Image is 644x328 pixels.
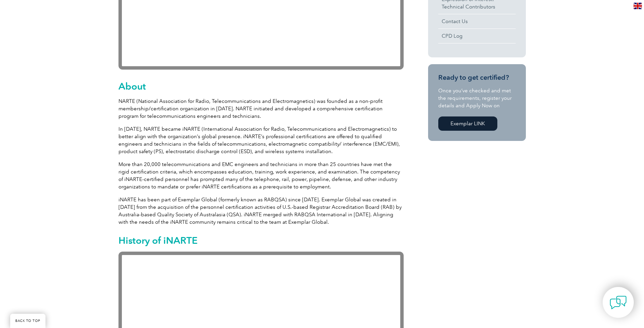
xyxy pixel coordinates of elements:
[118,161,404,190] p: More than 20,000 telecommunications and EMC engineers and technicians in more than 25 countries h...
[610,294,627,311] img: contact-chat.png
[118,97,404,120] p: NARTE (National Association for Radio, Telecommunications and Electromagnetics) was founded as a ...
[438,116,497,131] a: Exemplar LINK
[10,314,45,328] a: BACK TO TOP
[118,81,404,92] h2: About
[118,125,404,155] p: In [DATE], NARTE became iNARTE (International Association for Radio, Telecommunications and Elect...
[438,73,516,82] h3: Ready to get certified?
[438,29,516,43] a: CPD Log
[438,87,516,109] p: Once you’ve checked and met the requirements, register your details and Apply Now on
[118,235,404,246] h2: History of iNARTE
[633,3,642,9] img: en
[118,196,404,226] p: iNARTE has been part of Exemplar Global (formerly known as RABQSA) since [DATE]. Exemplar Global ...
[438,14,516,29] a: Contact Us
